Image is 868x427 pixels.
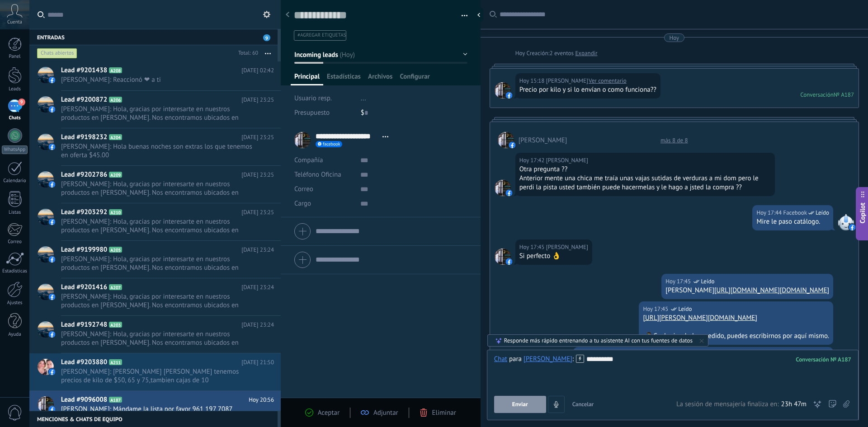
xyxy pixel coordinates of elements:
[61,320,107,329] span: Lead #9192748
[361,106,467,120] div: $
[2,300,28,306] div: Ajustes
[474,8,483,22] div: Ocultar
[643,332,829,341] div: 📲 Cualquier duda o pedido, puedes escribirnos por aquí mismo.
[643,314,757,322] a: [URL][PERSON_NAME][DOMAIN_NAME]
[29,61,281,90] a: Lead #9201438 A208 [DATE] 02:42 [PERSON_NAME]: Reaccionó ❤ a ti
[294,72,320,85] span: Principal
[678,305,692,314] span: Leído
[515,49,598,58] div: Creación:
[29,278,281,315] a: Lead #9201416 A207 [DATE] 23:24 [PERSON_NAME]: Hola, gracias por interesarte en nuestros producto...
[241,95,274,104] span: [DATE] 23:25
[373,408,398,417] span: Adjuntar
[665,277,692,286] div: Hoy 17:45
[400,72,429,85] span: Configurar
[670,33,679,42] div: Hoy
[18,99,25,106] span: 9
[61,95,107,104] span: Lead #9200872
[2,210,28,216] div: Listas
[61,217,257,235] span: [PERSON_NAME]: Hola, gracias por interesarte en nuestros productos en [PERSON_NAME]. Nos encontra...
[294,153,354,168] div: Compañía
[109,397,122,403] span: A187
[49,77,55,83] img: facebook-sm.svg
[29,353,281,390] a: Lead #9203880 A211 [DATE] 21:50 [PERSON_NAME]: [PERSON_NAME] [PERSON_NAME] tenemos precios de kil...
[506,190,512,196] img: facebook-sm.svg
[49,406,55,413] img: facebook-sm.svg
[858,202,867,223] span: Copilot
[109,97,122,103] span: A206
[241,133,274,142] span: [DATE] 23:25
[495,249,511,265] span: Ingrd Tello Eksmelin
[656,136,693,144] div: más 8 de 8
[29,91,281,128] a: Lead #9200872 A206 [DATE] 23:25 [PERSON_NAME]: Hola, gracias por interesarte en nuestros producto...
[714,286,829,295] a: [URL][DOMAIN_NAME][DOMAIN_NAME]
[49,369,55,375] img: facebook-sm.svg
[49,181,55,188] img: facebook-sm.svg
[294,106,354,120] div: Presupuesto
[572,355,574,364] span: :
[506,92,512,99] img: facebook-sm.svg
[519,243,546,252] div: Hoy 17:45
[241,320,274,329] span: [DATE] 23:24
[29,241,281,278] a: Lead #9199980 A205 [DATE] 23:24 [PERSON_NAME]: Hola, gracias por interesarte en nuestros producto...
[61,330,257,347] span: [PERSON_NAME]: Hola, gracias por interesarte en nuestros productos en [PERSON_NAME]. Nos encontra...
[519,174,771,192] div: Anterior mente una chica me traía unas vajas sutidas de verduras a mi dom pero le perdi la pista ...
[834,91,854,99] div: № A187
[701,277,714,286] span: Leído
[2,54,28,60] div: Panel
[29,166,281,203] a: Lead #9202786 A209 [DATE] 23:25 [PERSON_NAME]: Hola, gracias por interesarte en nuestros producto...
[519,76,546,85] div: Hoy 15:18
[524,355,572,363] div: Ingrd Tello Eksmelin
[294,108,330,117] span: Presupuesto
[519,252,588,261] div: Si perfecto 👌
[61,358,107,367] span: Lead #9203880
[519,85,656,94] div: Precio por kilo y si lo envían o como funciona??
[546,243,588,252] span: Ingrd Tello Eksmelin
[294,185,313,193] span: Correo
[109,134,122,140] span: A204
[241,358,274,367] span: [DATE] 21:50
[294,170,341,179] span: Teléfono Oficina
[494,396,546,413] button: Enviar
[61,255,257,272] span: [PERSON_NAME]: Hola, gracias por interesarte en nuestros productos en [PERSON_NAME]. Nos encontra...
[495,82,511,99] span: Ingrd Tello Eksmelin
[263,34,270,41] span: 9
[294,94,332,103] span: Usuario resp.
[589,76,627,85] a: Ver comentario
[2,239,28,245] div: Correo
[676,400,807,409] div: La sesión de mensajería finaliza en
[676,400,778,409] span: La sesión de mensajería finaliza en:
[29,29,278,45] div: Entradas
[509,355,522,364] span: para
[109,67,122,73] span: A208
[49,106,55,113] img: facebook-sm.svg
[61,208,107,217] span: Lead #9203292
[783,208,807,217] span: Facebook
[294,200,311,207] span: Cargo
[109,284,122,290] span: A207
[61,180,257,197] span: [PERSON_NAME]: Hola, gracias por interesarte en nuestros productos en [PERSON_NAME]. Nos encontra...
[241,170,274,179] span: [DATE] 23:25
[29,128,281,165] a: Lead #9198232 A204 [DATE] 23:25 [PERSON_NAME]: Hola buenas noches son extras los que tenemos en o...
[241,283,274,292] span: [DATE] 23:24
[241,66,274,75] span: [DATE] 02:42
[61,75,257,84] span: [PERSON_NAME]: Reaccionó ❤ a ti
[37,48,77,59] div: Chats abiertos
[519,165,771,174] div: Otra pregunta ??
[61,405,257,413] span: [PERSON_NAME]: Mándame la lista por favor 961 197 7087
[109,247,122,253] span: A205
[49,294,55,300] img: facebook-sm.svg
[29,391,281,420] a: Lead #9096008 A187 Hoy 20:56 [PERSON_NAME]: Mándame la lista por favor 961 197 7087
[2,86,28,92] div: Leads
[7,19,22,25] span: Cuenta
[569,396,598,413] button: Cancelar
[61,142,257,160] span: [PERSON_NAME]: Hola buenas noches son extras los que tenemos en oferta $45.00
[368,72,392,85] span: Archivos
[323,142,340,146] span: facebook
[509,142,515,148] img: facebook-sm.svg
[29,411,278,427] div: Menciones & Chats de equipo
[327,72,361,85] span: Estadísticas
[294,182,313,197] button: Correo
[109,359,122,365] span: A211
[235,49,258,58] div: Total: 60
[546,76,588,85] span: Ingrd Tello Eksmelin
